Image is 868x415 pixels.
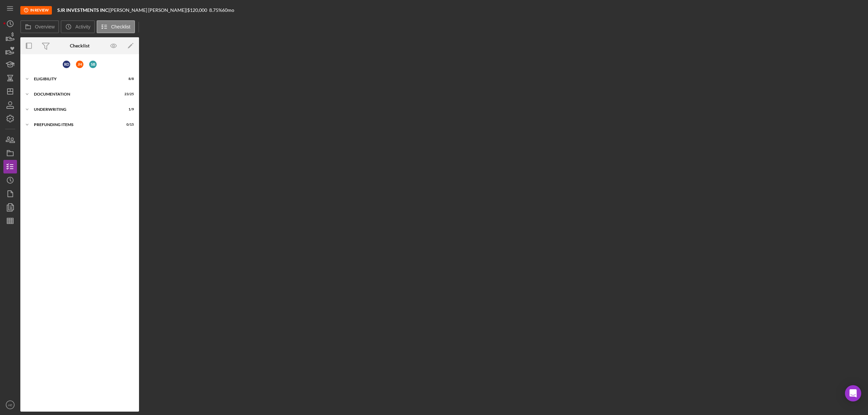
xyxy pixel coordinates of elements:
[75,24,90,29] label: Activity
[122,92,134,96] div: 23 / 25
[222,7,234,13] div: 60 mo
[20,6,52,15] div: This stage is no longer available as part of the standard workflow for Small Business Community L...
[8,403,13,407] text: AE
[122,77,134,81] div: 8 / 8
[110,7,187,13] div: [PERSON_NAME] [PERSON_NAME] |
[63,61,70,68] div: R D
[209,7,222,13] div: 8.75 %
[111,24,131,29] label: Checklist
[20,6,52,15] div: In Review
[76,61,83,68] div: J H
[97,20,135,33] button: Checklist
[35,24,55,29] label: Overview
[89,61,97,68] div: S B
[20,20,59,33] button: Overview
[122,123,134,127] div: 0 / 15
[3,398,17,412] button: AE
[845,385,861,401] div: Open Intercom Messenger
[34,123,117,127] div: Prefunding Items
[57,7,108,13] b: SJR INVESTMENTS INC
[187,7,207,13] span: $120,000
[34,92,117,96] div: Documentation
[70,43,90,48] div: Checklist
[57,7,110,13] div: |
[122,107,134,111] div: 1 / 9
[34,107,117,111] div: Underwriting
[34,77,117,81] div: Eligibility
[61,20,95,33] button: Activity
